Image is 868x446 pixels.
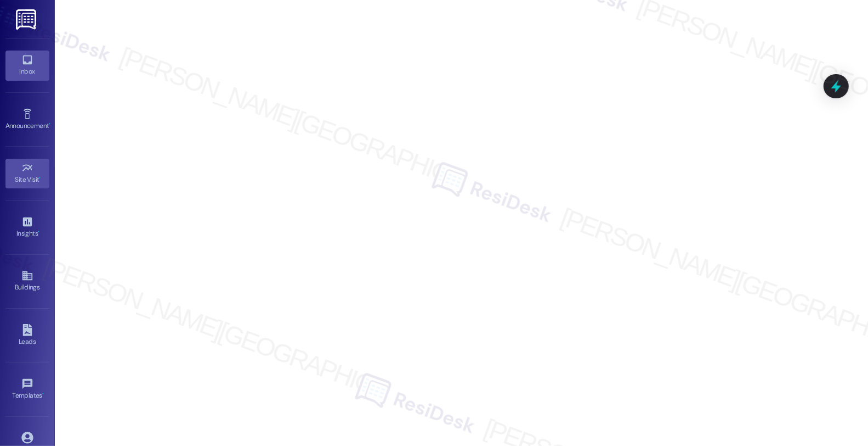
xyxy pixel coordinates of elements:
[39,174,41,182] span: •
[5,375,49,404] a: Templates •
[5,213,49,242] a: Insights •
[49,120,50,128] span: •
[5,159,49,188] a: Site Visit •
[42,390,44,398] span: •
[5,266,49,296] a: Buildings
[5,51,49,80] a: Inbox
[5,321,49,350] a: Leads
[16,9,38,30] img: ResiDesk Logo
[38,228,39,236] span: •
